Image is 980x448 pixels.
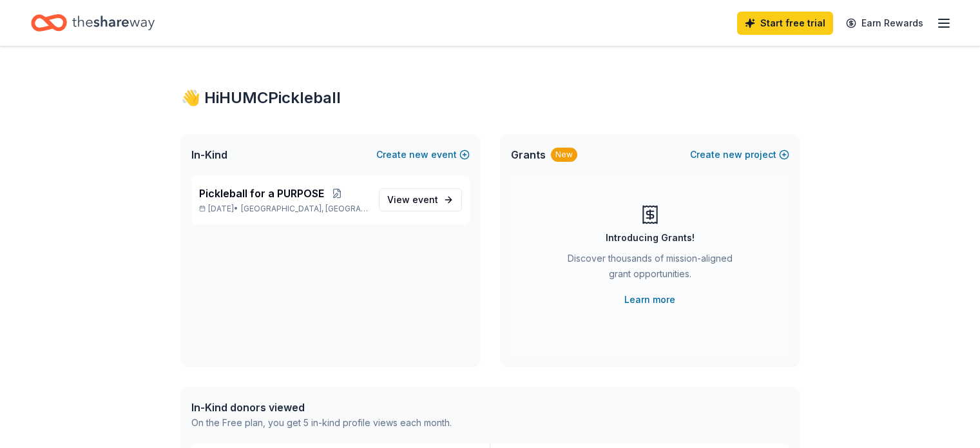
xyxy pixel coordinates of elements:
span: event [412,194,438,205]
div: New [551,148,577,162]
button: Createnewevent [376,147,470,162]
button: Createnewproject [690,147,789,162]
a: Home [31,8,155,38]
span: In-Kind [191,147,227,162]
div: Discover thousands of mission-aligned grant opportunities. [562,251,738,287]
a: Learn more [624,292,675,307]
div: In-Kind donors viewed [191,400,452,415]
a: Start free trial [737,12,833,35]
div: 👋 Hi HUMCPickleball [181,88,800,108]
div: On the Free plan, you get 5 in-kind profile views each month. [191,415,452,431]
span: new [409,147,428,162]
span: [GEOGRAPHIC_DATA], [GEOGRAPHIC_DATA] [241,204,368,214]
p: [DATE] • [199,204,369,214]
a: View event [379,188,462,211]
span: View [387,192,438,208]
span: new [723,147,742,162]
div: Introducing Grants! [606,230,695,246]
a: Earn Rewards [838,12,931,35]
span: Pickleball for a PURPOSE [199,186,324,201]
span: Grants [511,147,546,162]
